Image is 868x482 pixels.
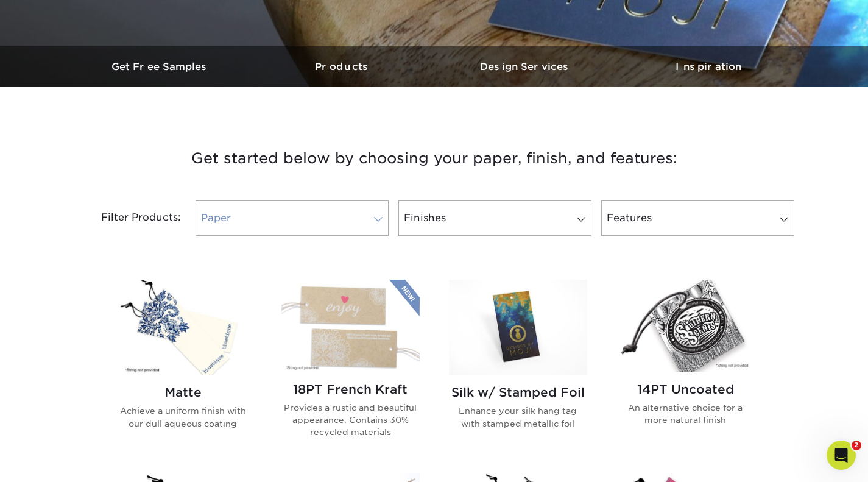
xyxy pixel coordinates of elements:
h3: Get started below by choosing your paper, finish, and features: [78,131,791,186]
p: An alternative choice for a more natural finish [616,402,755,427]
a: Paper [196,200,389,236]
a: Features [601,200,794,236]
a: Finishes [398,200,591,236]
a: Matte Hang Tags Matte Achieve a uniform finish with our dull aqueous coating [114,280,252,458]
h2: 14PT Uncoated [616,382,755,397]
div: Filter Products: [69,200,191,236]
iframe: Intercom live chat [827,441,856,470]
span: 2 [852,441,861,450]
a: 14PT Uncoated Hang Tags 14PT Uncoated An alternative choice for a more natural finish [616,280,755,458]
img: New Product [389,280,420,316]
a: Design Services [434,46,617,87]
h2: Matte [114,385,252,400]
p: Provides a rustic and beautiful appearance. Contains 30% recycled materials [281,402,420,439]
img: 14PT Uncoated Hang Tags [616,280,755,372]
h3: Products [252,61,434,73]
a: 18PT French Kraft Hang Tags 18PT French Kraft Provides a rustic and beautiful appearance. Contain... [281,280,420,458]
h3: Get Free Samples [69,61,252,73]
img: Silk w/ Stamped Foil Hang Tags [449,280,587,375]
img: 18PT French Kraft Hang Tags [281,280,420,372]
a: Silk w/ Stamped Foil Hang Tags Silk w/ Stamped Foil Enhance your silk hang tag with stamped metal... [449,280,587,458]
h3: Inspiration [617,61,800,73]
h3: Design Services [434,61,617,73]
a: Products [252,46,434,87]
h2: Silk w/ Stamped Foil [449,385,587,400]
a: Get Free Samples [69,46,252,87]
img: Matte Hang Tags [114,280,252,375]
h2: 18PT French Kraft [281,382,420,397]
a: Inspiration [617,46,800,87]
p: Enhance your silk hang tag with stamped metallic foil [449,405,587,430]
p: Achieve a uniform finish with our dull aqueous coating [114,405,252,430]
